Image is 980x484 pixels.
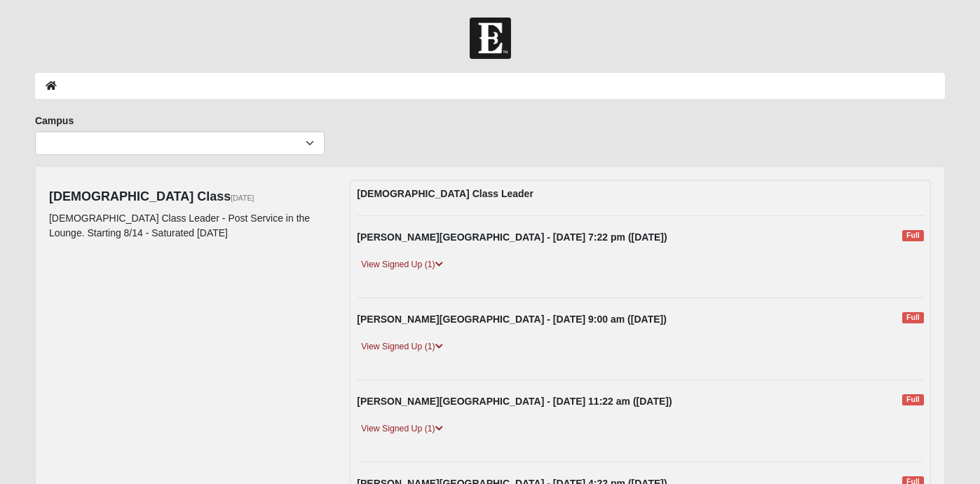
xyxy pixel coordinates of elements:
span: Full [902,312,924,323]
span: Full [902,394,924,405]
a: View Signed Up (1) [357,422,447,436]
span: Full [902,230,924,241]
a: View Signed Up (1) [357,340,447,354]
a: View Signed Up (1) [357,257,447,272]
p: [DEMOGRAPHIC_DATA] Class Leader - Post Service in the Lounge. Starting 8/14 - Saturated [DATE] [49,211,329,241]
strong: [PERSON_NAME][GEOGRAPHIC_DATA] - [DATE] 11:22 am ([DATE]) [357,396,672,407]
label: Campus [35,114,74,128]
strong: [DEMOGRAPHIC_DATA] Class Leader [357,188,533,199]
small: [DATE] [231,194,254,202]
strong: [PERSON_NAME][GEOGRAPHIC_DATA] - [DATE] 7:22 pm ([DATE]) [357,231,667,243]
strong: [PERSON_NAME][GEOGRAPHIC_DATA] - [DATE] 9:00 am ([DATE]) [357,314,667,325]
h4: [DEMOGRAPHIC_DATA] Class [49,189,329,205]
img: Church of Eleven22 Logo [470,18,511,59]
